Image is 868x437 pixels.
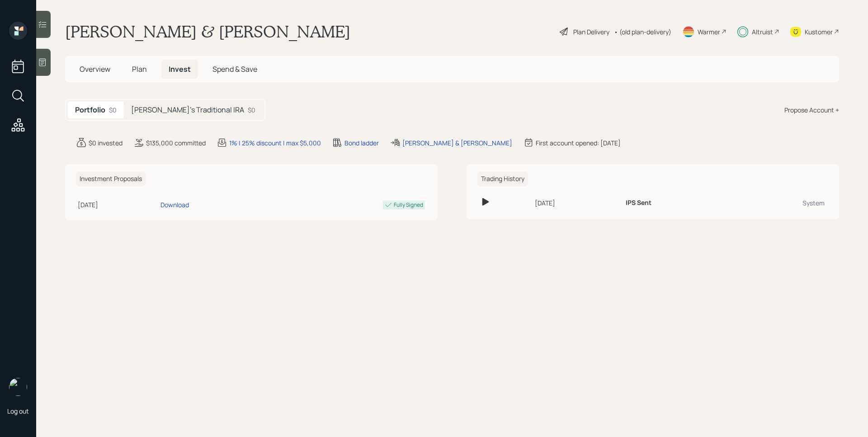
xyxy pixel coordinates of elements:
[76,172,146,186] h6: Investment Proposals
[402,138,512,148] div: [PERSON_NAME] & [PERSON_NAME]
[805,27,833,37] div: Kustomer
[212,64,257,74] span: Spend & Save
[614,27,671,37] div: • (old plan-delivery)
[89,138,123,148] div: $0 invested
[7,407,29,415] div: Log out
[752,27,773,37] div: Altruist
[160,200,189,209] div: Download
[477,172,528,186] h6: Trading History
[535,198,618,208] div: [DATE]
[626,199,651,207] h6: IPS Sent
[735,198,825,208] div: System
[80,64,110,74] span: Overview
[248,105,255,115] div: $0
[573,27,609,37] div: Plan Delivery
[229,138,321,148] div: 1% | 25% discount | max $5,000
[169,64,191,74] span: Invest
[784,105,839,115] div: Propose Account +
[132,64,147,74] span: Plan
[131,106,244,114] h5: [PERSON_NAME]'s Traditional IRA
[698,27,720,37] div: Warmer
[536,138,621,148] div: First account opened: [DATE]
[109,105,117,115] div: $0
[75,106,105,114] h5: Portfolio
[9,378,27,396] img: james-distasi-headshot.png
[394,201,423,209] div: Fully Signed
[78,200,157,209] div: [DATE]
[344,138,379,148] div: Bond ladder
[65,22,350,42] h1: [PERSON_NAME] & [PERSON_NAME]
[146,138,206,148] div: $135,000 committed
